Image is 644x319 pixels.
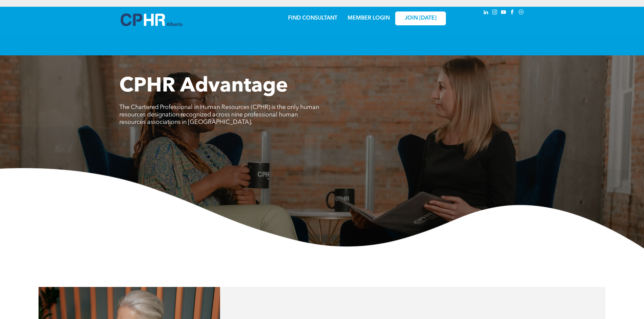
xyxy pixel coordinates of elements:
[119,76,288,97] span: CPHR Advantage
[509,8,516,18] a: facebook
[288,16,337,21] a: FIND CONSULTANT
[482,8,490,18] a: linkedin
[518,8,525,18] a: Social network
[405,15,436,22] span: JOIN [DATE]
[500,8,507,18] a: youtube
[348,16,390,21] a: MEMBER LOGIN
[121,14,182,26] img: A blue and white logo for cp alberta
[395,11,446,25] a: JOIN [DATE]
[119,104,319,125] span: The Chartered Professional in Human Resources (CPHR) is the only human resources designation reco...
[491,8,499,18] a: instagram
